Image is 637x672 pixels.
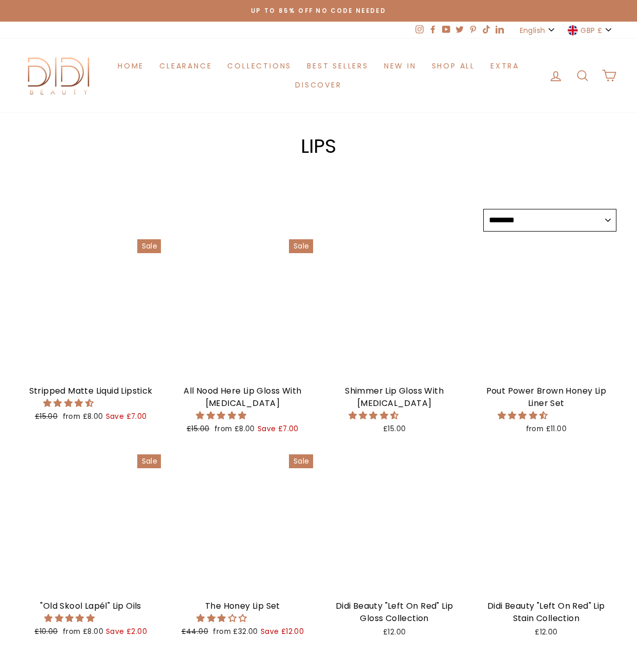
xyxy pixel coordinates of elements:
[110,56,152,75] a: Home
[476,454,616,641] a: Didi Beauty "Left On Red" Lip Stain Collection £12.00
[324,424,465,434] div: £15.00
[476,239,616,438] a: Pout Power Brown Honey Lip Liner Set 4.27 stars from £11.00
[21,412,161,422] div: from £8.00
[106,412,147,421] span: Save £7.00
[376,56,424,75] a: New in
[21,385,161,397] div: Stripped Matte Liquid Lipstick
[137,454,161,469] div: Sale
[324,239,465,438] a: Shimmer Lip Gloss With [MEDICAL_DATA] 4.67 stars £15.00
[34,627,58,636] span: £10.00
[106,627,147,636] span: Save £2.00
[196,410,248,421] span: 5.00 stars
[172,627,313,637] div: from £32.00
[196,612,249,624] span: 3.00 stars
[21,239,161,426] a: Stripped Matte Liquid Lipstick 4.40 stars £15.00 from £8.00Save £7.00
[476,627,616,638] div: £12.00
[172,385,313,410] div: All Nood Here Lip Gloss With [MEDICAL_DATA]
[251,7,386,15] span: Up to 85% off NO CODE NEEDED
[289,239,313,254] div: Sale
[44,612,97,624] span: 5.00 stars
[324,385,465,410] div: Shimmer Lip Gloss With [MEDICAL_DATA]
[172,239,313,438] a: All Nood Here Lip Gloss With [MEDICAL_DATA] 5.00 stars £15.00 from £8.00Save £7.00
[21,136,616,156] h1: Lips
[324,600,465,625] div: Didi Beauty "Left On Red" Lip Gloss Collection
[21,627,161,637] div: from £8.00
[476,385,616,410] div: Pout Power Brown Honey Lip Liner Set
[289,454,313,469] div: Sale
[517,22,559,39] button: English
[220,56,299,75] a: Collections
[137,239,161,254] div: Sale
[424,56,483,75] a: Shop All
[287,76,349,95] a: Discover
[187,424,209,434] span: £15.00
[349,410,401,421] span: 4.67 stars
[152,56,220,75] a: Clearance
[483,56,527,75] a: Extra
[172,600,313,612] div: The Honey Lip Set
[261,627,304,636] span: Save £12.00
[476,424,616,434] div: from £11.00
[580,25,602,36] span: GBP £
[98,56,539,95] ul: Primary
[172,454,313,641] a: The Honey Lip Set 3.00 stars £44.00 from £32.00Save £12.00
[258,424,299,434] span: Save £7.00
[181,627,208,636] span: £44.00
[520,25,545,36] span: English
[476,600,616,625] div: Didi Beauty "Left On Red" Lip Stain Collection
[43,397,96,409] span: 4.40 stars
[324,454,465,641] a: Didi Beauty "Left On Red" Lip Gloss Collection £12.00
[21,454,161,641] a: "Old Skool Lapél" Lip Oils 5.00 stars £10.00 from £8.00Save £2.00
[498,410,550,421] span: 4.27 stars
[21,54,98,97] img: Didi Beauty Co.
[299,56,376,75] a: Best Sellers
[324,627,465,638] div: £12.00
[172,424,313,434] div: from £8.00
[35,412,58,421] span: £15.00
[565,22,616,39] button: GBP £
[21,600,161,612] div: "Old Skool Lapél" Lip Oils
